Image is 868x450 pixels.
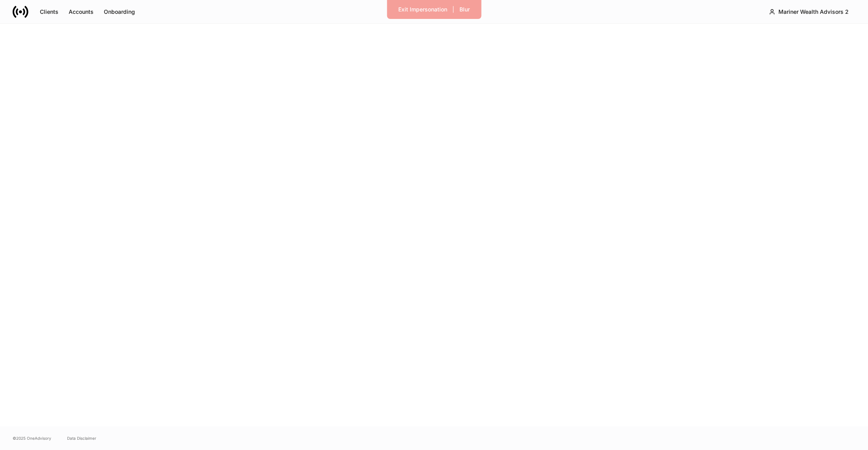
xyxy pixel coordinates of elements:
button: Mariner Wealth Advisors 2 [762,5,855,19]
div: Clients [40,8,58,16]
div: Mariner Wealth Advisors 2 [778,8,849,16]
div: Onboarding [104,8,135,16]
span: © 2025 OneAdvisory [13,435,51,441]
button: Accounts [64,6,99,18]
button: Exit Impersonation [393,3,452,16]
a: Data Disclaimer [67,435,96,441]
button: Blur [454,3,475,16]
div: Blur [459,6,470,13]
div: Exit Impersonation [398,6,447,13]
button: Clients [35,6,64,18]
button: Onboarding [99,6,140,18]
div: Accounts [69,8,94,16]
